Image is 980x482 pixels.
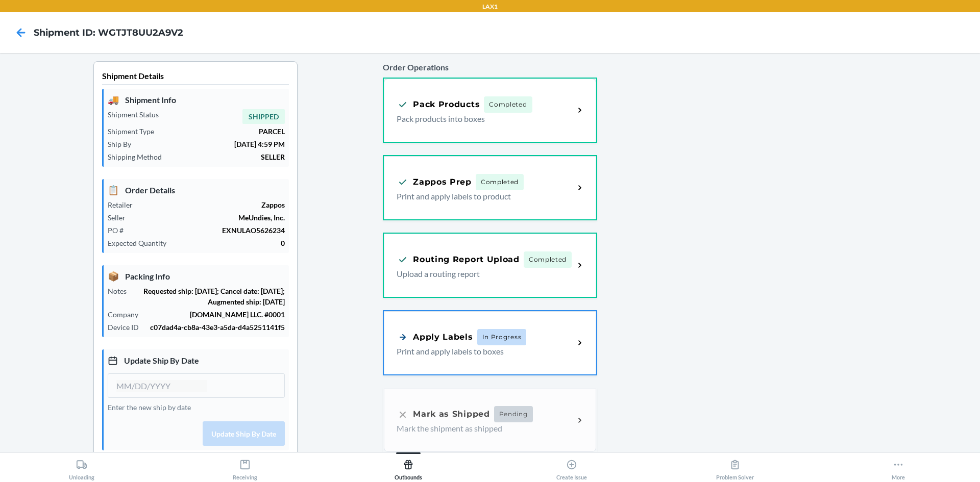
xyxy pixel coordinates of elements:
button: Outbounds [327,452,490,480]
p: EXNULAO5626234 [132,225,285,236]
span: 📋 [108,183,119,197]
div: Zappos Prep [397,175,472,188]
p: Ship By [108,139,139,149]
p: PO # [108,225,132,236]
p: Device ID [108,322,147,333]
div: Outbounds [395,455,422,480]
p: [DATE] 4:59 PM [139,139,285,149]
div: Apply Labels [397,331,473,343]
a: Pack ProductsCompletedPack products into boxes [383,78,597,143]
h4: Shipment ID: WGTJT8UU2A9V2 [34,26,183,39]
p: Notes [108,286,135,296]
p: LAX1 [482,2,498,11]
span: Completed [524,251,572,268]
p: Company [108,309,146,320]
div: Create Issue [556,455,587,480]
p: c07dad4a-cb8a-43e3-a5da-d4a5251141f5 [147,322,285,333]
a: Apply LabelsIn ProgressPrint and apply labels to boxes [383,310,597,375]
p: MeUndies, Inc. [134,212,285,223]
div: Receiving [233,455,257,480]
a: Routing Report UploadCompletedUpload a routing report [383,233,597,298]
button: Create Issue [490,452,653,480]
a: Zappos PrepCompletedPrint and apply labels to product [383,155,597,220]
p: Pack products into boxes [397,113,566,125]
p: 0 [175,238,285,248]
p: Zappos [141,199,285,210]
div: Pack Products [397,98,480,111]
span: 📦 [108,269,119,283]
p: PARCEL [162,126,285,137]
div: Routing Report Upload [397,253,520,266]
p: Shipping Method [108,151,170,162]
span: In Progress [477,329,527,345]
p: Packing Info [108,269,285,283]
button: More [817,452,980,480]
p: Print and apply labels to boxes [397,345,566,358]
p: Order Operations [383,61,597,73]
button: Problem Solver [653,452,817,480]
input: MM/DD/YYYY [116,380,207,392]
p: Seller [108,212,134,223]
p: Expected Quantity [108,238,175,248]
p: Enter the new ship by date [108,402,285,413]
button: Update Ship By Date [203,421,285,446]
p: Requested ship: [DATE]; Cancel date: [DATE]; Augmented ship: [DATE] [135,286,285,307]
span: 🚚 [108,93,119,107]
button: Receiving [163,452,327,480]
div: Problem Solver [716,455,754,480]
p: Retailer [108,199,141,210]
p: SELLER [170,151,285,162]
p: Shipment Type [108,126,162,137]
p: [DOMAIN_NAME] LLC. #0001 [146,309,285,320]
span: Completed [484,96,532,113]
p: Print and apply labels to product [397,190,566,202]
p: Update Ship By Date [108,353,285,367]
span: Completed [476,174,524,190]
p: Shipment Details [102,70,289,85]
p: Shipment Info [108,93,285,107]
p: Order Details [108,183,285,197]
div: Unloading [69,455,94,480]
span: SHIPPED [242,109,285,124]
p: Shipment Status [108,109,167,120]
p: Upload a routing report [397,268,566,280]
div: More [892,455,905,480]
